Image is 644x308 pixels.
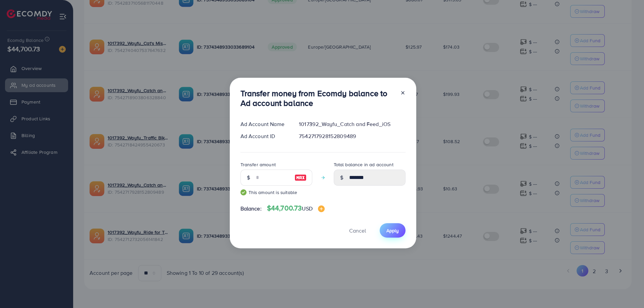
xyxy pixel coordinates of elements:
span: Balance: [240,205,262,212]
div: Ad Account ID [235,132,294,140]
span: USD [302,205,312,212]
img: image [294,174,307,182]
iframe: Chat [615,278,639,303]
img: guide [240,189,247,195]
div: 1017392_Wayfu_Catch and Feed_iOS [293,120,411,128]
span: Cancel [349,227,366,234]
div: Ad Account Name [235,120,294,128]
div: 7542717928152809489 [293,132,411,140]
label: Total balance in ad account [334,161,393,168]
label: Transfer amount [240,161,276,168]
small: This amount is suitable [240,189,312,196]
span: Apply [386,227,399,234]
button: Apply [380,223,406,238]
button: Cancel [341,223,374,238]
img: image [318,205,325,212]
h3: Transfer money from Ecomdy balance to Ad account balance [240,88,395,108]
h4: $44,700.73 [267,204,325,212]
